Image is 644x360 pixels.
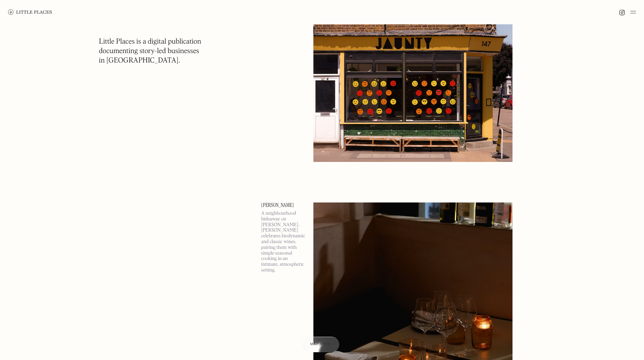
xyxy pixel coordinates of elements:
[261,211,305,273] p: A neighbourhood hideaway on [PERSON_NAME], [PERSON_NAME] celebrates biodynamic and classic wines,...
[310,342,331,346] span: Map view
[261,202,305,208] a: [PERSON_NAME]
[99,37,201,66] h1: Little Places is a digital publication documenting story-led businesses in [GEOGRAPHIC_DATA].
[302,337,339,352] a: Map view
